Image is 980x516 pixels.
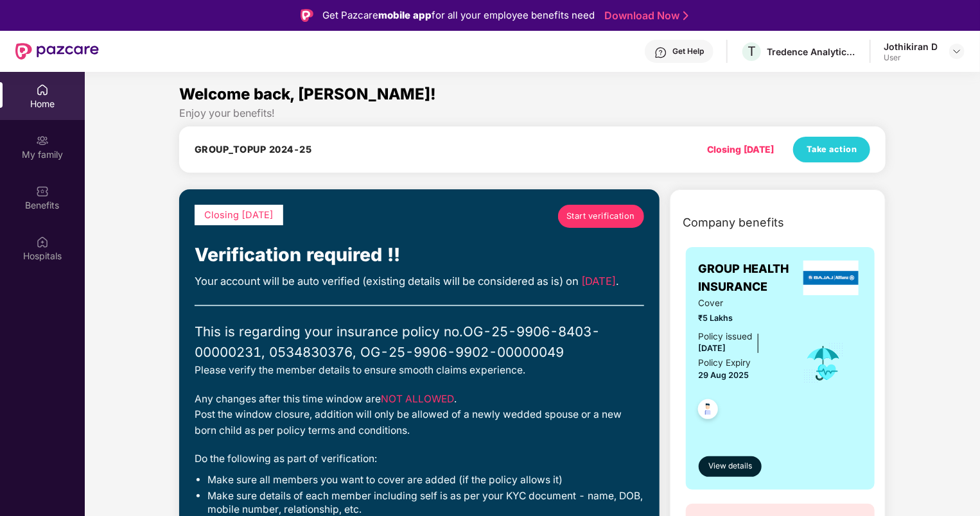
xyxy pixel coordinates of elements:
[207,490,644,516] li: Make sure details of each member including self is as per your KYC document - name, DOB, mobile n...
[378,9,432,21] strong: mobile app
[207,474,644,487] li: Make sure all members you want to cover are added (if the policy allows it)
[15,43,99,60] img: New Pazcare Logo
[708,460,752,472] span: View details
[692,395,724,427] img: svg+xml;base64,PHN2ZyB4bWxucz0iaHR0cDovL3d3dy53My5vcmcvMjAwMC9zdmciIHdpZHRoPSI0OC45NDMiIGhlaWdodD...
[952,46,962,56] img: svg+xml;base64,PHN2ZyBpZD0iRHJvcGRvd24tMzJ4MzIiIHhtbG5zPSJodHRwOi8vd3d3LnczLm9yZy8yMDAwL3N2ZyIgd2...
[558,205,644,228] a: Start verification
[36,134,49,147] img: svg+xml;base64,PHN2ZyB3aWR0aD0iMjAiIGhlaWdodD0iMjAiIHZpZXdCb3g9IjAgMCAyMCAyMCIgZmlsbD0ibm9uZSIgeG...
[699,312,785,325] span: ₹5 Lakhs
[36,185,49,198] img: svg+xml;base64,PHN2ZyBpZD0iQmVuZWZpdHMiIHhtbG5zPSJodHRwOi8vd3d3LnczLm9yZy8yMDAwL3N2ZyIgd2lkdGg9Ij...
[699,356,751,370] div: Policy Expiry
[322,8,595,23] div: Get Pazcare for all your employee benefits need
[699,456,762,477] button: View details
[179,85,436,103] span: Welcome back, [PERSON_NAME]!
[36,236,49,248] img: svg+xml;base64,PHN2ZyBpZD0iSG9zcGl0YWxzIiB4bWxucz0iaHR0cDovL3d3dy53My5vcmcvMjAwMC9zdmciIHdpZHRoPS...
[699,330,753,343] div: Policy issued
[195,391,644,438] div: Any changes after this time window are . Post the window closure, addition will only be allowed o...
[803,342,844,384] img: icon
[748,44,756,59] span: T
[683,9,688,22] img: Stroke
[195,363,644,378] div: Please verify the member details to ensure smooth claims experience.
[204,209,274,221] span: Closing [DATE]
[793,137,870,162] button: Take action
[654,46,667,59] img: svg+xml;base64,PHN2ZyBpZD0iSGVscC0zMngzMiIgeG1sbnM9Imh0dHA6Ly93d3cudzMub3JnLzIwMDAvc3ZnIiB3aWR0aD...
[699,297,785,310] span: Cover
[707,142,774,157] div: Closing [DATE]
[381,393,454,405] span: NOT ALLOWED
[807,143,857,156] span: Take action
[195,241,644,270] div: Verification required !!
[699,343,726,353] span: [DATE]
[884,40,938,53] div: Jothikiran D
[36,83,49,96] img: svg+xml;base64,PHN2ZyBpZD0iSG9tZSIgeG1sbnM9Imh0dHA6Ly93d3cudzMub3JnLzIwMDAvc3ZnIiB3aWR0aD0iMjAiIG...
[195,322,644,363] div: This is regarding your insurance policy no. OG-25-9906-8403-00000231, 0534830376, OG-25-9906-9902...
[581,275,616,288] span: [DATE]
[195,451,644,467] div: Do the following as part of verification:
[803,261,859,295] img: insurerLogo
[699,370,749,380] span: 29 Aug 2025
[672,46,704,56] div: Get Help
[604,9,685,22] a: Download Now
[195,143,312,156] h4: GROUP_TOPUP 2024-25
[699,260,801,297] span: GROUP HEALTH INSURANCE
[566,210,635,223] span: Start verification
[767,46,857,58] div: Tredence Analytics Solutions Private Limited
[195,273,644,289] div: Your account will be auto verified (existing details will be considered as is) on .
[301,9,313,22] img: Logo
[884,53,938,63] div: User
[683,214,785,232] span: Company benefits
[179,107,886,120] div: Enjoy your benefits!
